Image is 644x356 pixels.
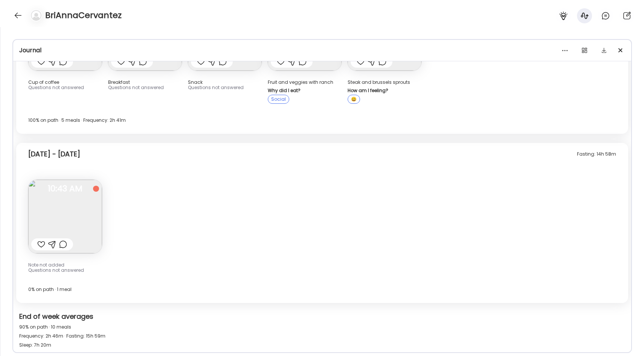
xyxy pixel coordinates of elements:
img: images%2Fc6aKBx7wv7PZoe9RdgTDKgmTNTp2%2FSr3C8U8yWKyeNWWxpD1L%2F89bbVfYQ6Ad0qG6DPCYQ_240 [28,180,102,253]
div: 😀 [348,95,360,104]
div: Fasting: 14h 58m [577,150,616,159]
span: Questions not answered [28,84,84,91]
div: Social [268,95,289,104]
div: Breakfast [108,80,182,85]
div: 0% on path · 1 meal [28,285,616,294]
div: Steak and brussels sprouts [348,80,421,85]
div: [DATE] - [DATE] [28,150,80,159]
div: 90% on path · 10 meals Frequency: 2h 46m · Fasting: 15h 59m Sleep: 7h 20m [19,323,625,350]
h4: BriAnnaCervantez [45,9,122,21]
div: End of week averages [19,312,625,323]
div: Cup of coffee [28,80,102,85]
div: Snack [188,80,262,85]
span: Questions not answered [28,267,84,273]
div: Fruit and veggies with ranch [268,80,342,85]
div: Why did I eat? [268,88,342,93]
span: Questions not answered [108,84,164,91]
div: How am I feeling? [348,88,421,93]
span: Note not added [28,262,64,268]
div: 100% on path · 5 meals · Frequency: 2h 41m [28,116,616,125]
img: bg-avatar-default.svg [31,10,41,21]
div: Journal [19,46,625,55]
span: Questions not answered [188,84,244,91]
span: 10:43 AM [28,185,102,192]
